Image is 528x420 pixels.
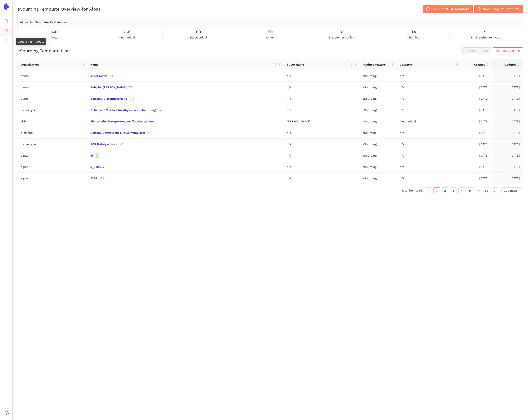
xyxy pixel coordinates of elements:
[391,61,395,68] span: filter
[402,187,424,194] li: Total items: 553
[353,61,357,68] span: filter
[504,188,521,194] span: 10 / page
[462,47,491,54] button: closeClear Filters
[461,161,492,173] td: [DATE]
[17,150,87,161] td: alpas
[17,48,69,54] h2: eSourcing Template List
[461,82,492,93] td: [DATE]
[496,49,499,53] span: close
[474,5,523,13] button: plus-circleNew Longlist Template
[354,63,357,66] span: filter
[483,6,520,12] span: New Longlist Template
[5,18,9,26] span: search
[396,173,461,184] td: n/a
[471,35,500,40] span: engineering services
[196,29,201,35] span: 69
[425,187,432,194] li: Previous Page
[359,173,396,184] td: eSourcing
[492,93,523,104] td: [DATE]
[17,173,87,184] td: alpas
[461,116,492,127] td: [DATE]
[492,161,523,173] td: [DATE]
[492,82,523,93] td: [DATE]
[442,187,448,194] li: 2
[5,28,9,36] span: file-add
[147,131,152,135] span: V2
[277,61,282,68] span: filter
[483,188,490,194] a: 56
[359,104,396,116] td: eSourcing
[21,62,80,67] span: Organization
[128,85,133,89] span: V2
[283,116,359,127] td: [PERSON_NAME]
[461,70,492,82] td: [DATE]
[501,187,523,194] div: Page Size
[87,59,283,70] th: this column's title is Name,this column is sortable
[492,173,523,184] td: [DATE]
[359,139,396,150] td: eSourcing
[461,139,492,150] td: [DATE]
[467,188,473,194] a: 5
[17,70,87,82] td: demo
[396,82,461,93] td: n/a
[123,29,131,35] span: 266
[442,188,448,194] a: 2
[20,21,67,24] span: eSourcing Templates by Category
[495,62,517,67] span: Updated
[190,35,207,40] span: electronical
[16,38,46,45] div: eSourcing Projects
[492,187,498,194] li: Next Page
[17,82,87,93] td: demo
[17,93,87,104] td: demo
[396,150,461,161] td: n/a
[456,63,458,66] span: filter
[3,3,10,10] img: Logo
[464,62,486,67] span: Created
[427,190,430,192] span: left
[396,59,461,70] th: this column's title is Category,this column is sortable
[461,150,492,161] td: [DATE]
[396,70,461,82] td: n/a
[423,5,473,13] button: plus-circleNew Shortlist Template
[17,6,101,12] h2: eSourcing Template Overview for Alpas
[359,116,396,127] td: eSourcing
[90,62,273,67] span: Name
[492,139,523,150] td: [DATE]
[478,7,481,11] span: plus-circle
[396,139,461,150] td: n/a
[426,7,430,11] span: plus-circle
[99,176,104,180] span: V2
[119,35,135,40] span: mechanical
[359,93,396,104] td: eSourcing
[359,127,396,139] td: eSourcing
[283,139,359,150] td: n/a
[283,70,359,82] td: n/a
[396,104,461,116] td: n/a
[475,187,482,194] li: Next 5 Pages
[425,187,432,194] button: left
[434,187,440,194] li: 1
[396,93,461,104] td: n/a
[109,74,114,78] span: V2
[461,104,492,116] td: [DATE]
[339,29,344,35] span: 33
[129,97,134,101] span: V2
[396,161,461,173] td: n/a
[359,161,396,173] td: eSourcing
[362,62,387,67] span: Product Feature
[407,35,420,40] span: chemical
[501,48,520,53] span: Reset Sorting
[492,116,523,127] td: [DATE]
[483,187,490,194] li: 56
[283,173,359,184] td: n/a
[461,59,492,70] th: this column's title is Created,this column is sortable
[494,190,496,192] span: right
[283,150,359,161] td: n/a
[82,63,85,66] span: filter
[492,127,523,139] td: [DATE]
[17,161,87,173] td: alpas
[283,104,359,116] td: n/a
[283,161,359,173] td: n/a
[51,29,59,35] span: 441
[434,188,440,194] a: 1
